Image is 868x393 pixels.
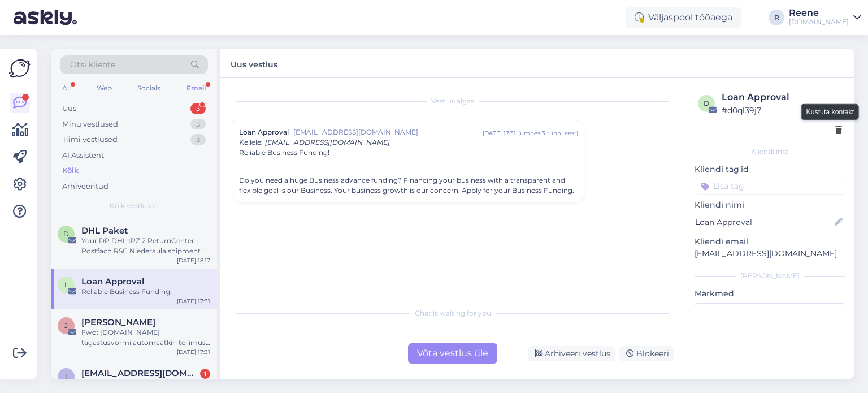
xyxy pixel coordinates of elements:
[806,106,854,116] small: Kustuta kontakt
[177,256,210,265] div: [DATE] 18:17
[62,165,79,176] div: Kõik
[177,297,210,305] div: [DATE] 17:31
[190,103,206,114] div: 3
[695,288,845,300] p: Märkmed
[789,8,861,27] a: Reene[DOMAIN_NAME]
[64,321,68,330] span: J
[239,138,263,146] span: Kellele :
[62,103,76,114] div: Uus
[81,277,144,287] span: Loan Approval
[184,81,208,96] div: Email
[265,138,390,146] span: [EMAIL_ADDRESS][DOMAIN_NAME]
[177,348,210,356] div: [DATE] 17:31
[65,372,67,381] span: i
[135,81,163,96] div: Socials
[60,81,73,96] div: All
[70,59,115,71] span: Otsi kliente
[232,308,674,318] div: Chat is waiting for you
[110,201,159,211] span: Kõik vestlused
[81,368,199,378] span: info@okbare.cz
[293,127,483,137] span: [EMAIL_ADDRESS][DOMAIN_NAME]
[64,280,68,289] span: L
[190,134,206,145] div: 3
[190,119,206,130] div: 3
[695,271,845,281] div: [PERSON_NAME]
[695,146,845,157] div: Kliendi info
[62,181,108,192] div: Arhiveeritud
[789,8,849,18] div: Reene
[722,90,842,104] div: Loan Approval
[483,129,516,137] div: [DATE] 17:31
[62,150,104,161] div: AI Assistent
[695,216,832,228] input: Lisa nimi
[239,175,578,196] div: Do you need a huge Business advance funding? Financing your business with a transparent and flexi...
[232,96,674,106] div: Vestlus algas
[695,199,845,211] p: Kliendi nimi
[81,287,210,297] div: Reliable Business Funding!
[704,99,709,107] span: d
[789,18,849,27] div: [DOMAIN_NAME]
[695,236,845,248] p: Kliendi email
[626,7,741,28] div: Väljaspool tööaega
[63,230,69,238] span: D
[408,343,497,364] div: Võta vestlus üle
[239,148,329,158] span: Reliable Business Funding!
[695,178,845,195] input: Lisa tag
[239,127,289,137] span: Loan Approval
[231,55,277,71] label: Uus vestlus
[619,346,674,361] div: Blokeeri
[81,226,128,236] span: DHL Paket
[528,346,615,361] div: Arhiveeri vestlus
[695,163,845,175] p: Kliendi tag'id
[81,236,210,256] div: Your DP DHL IPZ 2 ReturnCenter - Postfach RSC Niederaula shipment is on its way
[81,327,210,348] div: Fwd: [DOMAIN_NAME] tagastusvormi automaatkiri tellimus #33973
[62,119,118,130] div: Minu vestlused
[769,10,784,25] div: R
[518,129,578,137] div: ( umbes 3 tunni eest )
[94,81,114,96] div: Web
[200,369,210,379] div: 1
[9,58,31,79] img: Askly Logo
[81,317,155,327] span: Jelena Kadak
[62,134,118,145] div: Tiimi vestlused
[695,248,845,260] p: [EMAIL_ADDRESS][DOMAIN_NAME]
[722,104,842,116] div: # d0ql39j7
